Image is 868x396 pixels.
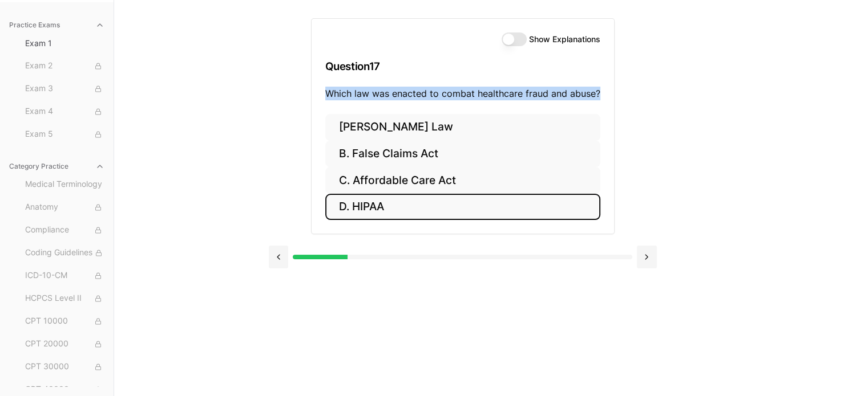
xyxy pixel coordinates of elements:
[5,157,109,175] button: Category Practice
[21,358,109,376] button: CPT 30000
[21,103,109,121] button: Exam 4
[21,289,109,308] button: HCPCS Level II
[325,167,600,194] button: C. Affordable Care Act
[25,315,104,328] span: CPT 10000
[21,312,109,330] button: CPT 10000
[21,80,109,98] button: Exam 3
[25,178,104,191] span: Medical Terminology
[529,35,600,43] label: Show Explanations
[25,292,104,305] span: HCPCS Level II
[21,175,109,194] button: Medical Terminology
[25,361,104,373] span: CPT 30000
[21,244,109,262] button: Coding Guidelines
[325,50,600,83] h3: Question 17
[21,335,109,353] button: CPT 20000
[25,338,104,350] span: CPT 20000
[25,60,104,72] span: Exam 2
[5,16,109,34] button: Practice Exams
[25,105,104,118] span: Exam 4
[25,201,104,214] span: Anatomy
[21,34,109,52] button: Exam 1
[25,270,104,282] span: ICD-10-CM
[25,383,104,396] span: CPT 40000
[25,83,104,95] span: Exam 3
[325,114,600,141] button: [PERSON_NAME] Law
[325,194,600,221] button: D. HIPAA
[325,141,600,168] button: B. False Claims Act
[21,57,109,75] button: Exam 2
[21,221,109,239] button: Compliance
[21,198,109,217] button: Anatomy
[25,38,104,49] span: Exam 1
[21,267,109,285] button: ICD-10-CM
[25,128,104,141] span: Exam 5
[325,87,600,100] p: Which law was enacted to combat healthcare fraud and abuse?
[25,247,104,259] span: Coding Guidelines
[21,125,109,144] button: Exam 5
[25,224,104,236] span: Compliance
